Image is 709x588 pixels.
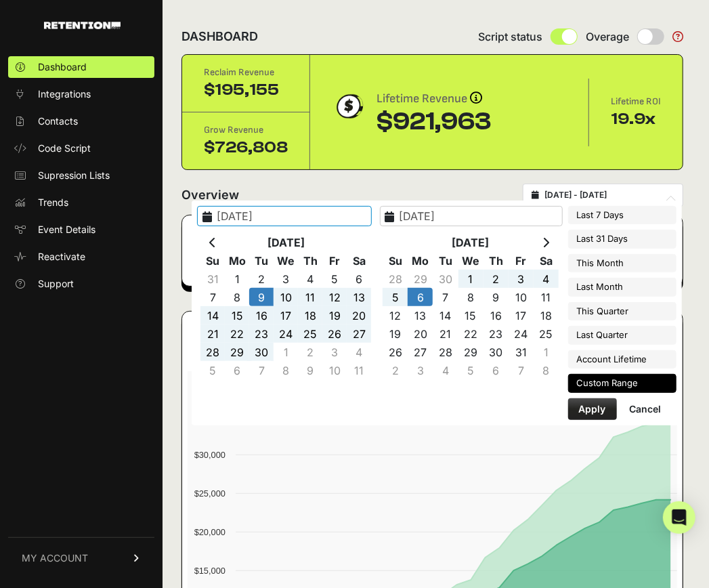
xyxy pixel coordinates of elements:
span: Trends [38,196,68,209]
td: 30 [484,343,509,361]
div: $195,155 [204,79,288,101]
span: Event Details [38,223,95,236]
a: Integrations [8,83,154,105]
td: 25 [534,324,559,343]
td: 27 [347,324,371,343]
div: Reclaim Revenue [204,66,288,79]
td: 20 [408,324,433,343]
td: 3 [274,270,298,288]
td: 15 [458,306,484,324]
text: $20,000 [194,527,225,537]
td: 14 [200,306,225,324]
th: Th [298,251,322,270]
img: dollar-coin-05c43ed7efb7bc0c12610022525b4bbbb207c7efeef5aecc26f025e68dcafac9.png [332,89,366,123]
td: 1 [225,270,249,288]
td: 26 [322,324,347,343]
text: $25,000 [194,488,225,499]
td: 5 [383,288,408,306]
td: 5 [458,361,484,379]
th: [DATE] [408,233,534,251]
td: 5 [322,270,347,288]
div: Grow Revenue [182,215,333,256]
span: Overage [586,28,629,45]
td: 19 [383,324,408,343]
td: 20 [347,306,371,324]
li: Last Month [568,278,676,297]
li: This Month [568,254,676,273]
td: 13 [408,306,433,324]
td: 4 [534,270,559,288]
a: Dashboard [8,56,154,78]
th: We [274,251,298,270]
td: 29 [458,343,484,361]
button: Apply [568,398,617,420]
td: 7 [249,361,274,379]
td: 4 [347,343,371,361]
a: Trends [8,192,154,213]
td: 22 [458,324,484,343]
td: 2 [249,270,274,288]
div: $921,963 [377,108,491,135]
td: 9 [298,361,322,379]
td: 29 [225,343,249,361]
td: 16 [249,306,274,324]
th: We [458,251,484,270]
td: 1 [534,343,559,361]
td: 10 [509,288,534,306]
td: 6 [484,361,509,379]
td: 2 [383,361,408,379]
h2: Overview [181,186,239,205]
td: 6 [408,288,433,306]
td: 11 [347,361,371,379]
th: Sa [347,251,371,270]
td: 12 [383,306,408,324]
td: 8 [534,361,559,379]
td: 12 [322,288,347,306]
td: 16 [484,306,509,324]
span: MY ACCOUNT [22,551,88,565]
td: 7 [200,288,225,306]
td: 22 [225,324,249,343]
a: MY ACCOUNT [8,537,154,579]
span: Script status [478,28,542,45]
th: Fr [322,251,347,270]
td: 2 [484,270,509,288]
td: 7 [509,361,534,379]
td: 14 [433,306,458,324]
span: Supression Lists [38,169,110,182]
td: 8 [458,288,484,306]
td: 8 [274,361,298,379]
td: 10 [322,361,347,379]
td: 31 [509,343,534,361]
a: Event Details [8,219,154,240]
td: 1 [274,343,298,361]
td: 18 [298,306,322,324]
td: 30 [249,343,274,361]
td: 17 [509,306,534,324]
th: Su [200,251,225,270]
a: Supression Lists [8,165,154,186]
li: Last 31 Days [568,230,676,249]
th: Fr [509,251,534,270]
td: 21 [200,324,225,343]
td: 28 [433,343,458,361]
th: [DATE] [225,233,347,251]
div: Lifetime Revenue [377,89,491,108]
th: Tu [433,251,458,270]
li: This Quarter [568,302,676,321]
td: 9 [484,288,509,306]
td: 17 [274,306,298,324]
span: Contacts [38,114,78,128]
td: 26 [383,343,408,361]
th: Th [484,251,509,270]
div: 19.9x [611,108,661,130]
th: Su [383,251,408,270]
td: 7 [433,288,458,306]
span: Integrations [38,87,91,101]
h2: DASHBOARD [181,27,258,46]
td: 30 [433,270,458,288]
td: 21 [433,324,458,343]
button: Cancel [619,398,672,420]
span: Dashboard [38,60,87,74]
td: 13 [347,288,371,306]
